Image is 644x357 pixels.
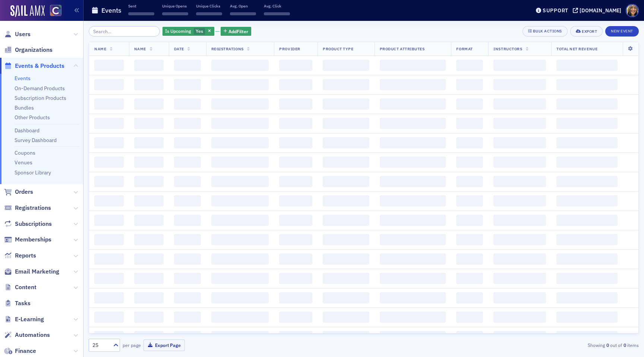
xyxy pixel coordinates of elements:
[323,137,369,148] span: ‌
[94,118,124,129] span: ‌
[211,98,269,110] span: ‌
[162,27,214,36] div: Yes
[323,215,369,226] span: ‌
[15,75,31,82] a: Events
[380,273,446,284] span: ‌
[493,273,546,284] span: ‌
[165,28,191,34] span: Is Upcoming
[279,137,312,148] span: ‌
[279,234,312,245] span: ‌
[323,312,369,323] span: ‌
[556,331,618,342] span: ‌
[94,215,124,226] span: ‌
[456,98,483,110] span: ‌
[15,169,51,176] a: Sponsor Library
[323,46,353,51] span: Product Type
[523,26,568,37] button: Bulk Actions
[493,60,546,71] span: ‌
[174,234,201,245] span: ‌
[556,253,618,265] span: ‌
[134,60,164,71] span: ‌
[380,137,446,148] span: ‌
[211,157,269,168] span: ‌
[211,331,269,342] span: ‌
[556,98,618,110] span: ‌
[92,341,109,349] div: 25
[556,157,618,168] span: ‌
[94,46,106,51] span: Name
[15,268,59,276] span: Email Marketing
[556,46,597,51] span: Total Net Revenue
[493,157,546,168] span: ‌
[174,137,201,148] span: ‌
[380,195,446,206] span: ‌
[456,215,483,226] span: ‌
[134,79,164,90] span: ‌
[456,60,483,71] span: ‌
[556,312,618,323] span: ‌
[380,98,446,110] span: ‌
[279,253,312,265] span: ‌
[211,118,269,129] span: ‌
[162,12,188,15] span: ‌
[493,137,546,148] span: ‌
[174,312,201,323] span: ‌
[10,5,45,17] img: SailAMX
[15,315,44,323] span: E-Learning
[196,28,203,34] span: Yes
[279,46,300,51] span: Provider
[94,292,124,303] span: ‌
[493,79,546,90] span: ‌
[380,60,446,71] span: ‌
[221,27,251,36] button: AddFilter
[279,118,312,129] span: ‌
[211,60,269,71] span: ‌
[134,118,164,129] span: ‌
[573,8,624,13] button: [DOMAIN_NAME]
[134,312,164,323] span: ‌
[15,204,51,212] span: Registrations
[556,292,618,303] span: ‌
[323,176,369,187] span: ‌
[323,273,369,284] span: ‌
[101,6,121,15] h1: Events
[605,342,610,348] strong: 0
[456,292,483,303] span: ‌
[211,46,244,51] span: Registrations
[4,252,36,260] a: Reports
[45,5,61,18] a: View Homepage
[456,253,483,265] span: ‌
[461,342,639,348] div: Showing out of items
[323,253,369,265] span: ‌
[279,331,312,342] span: ‌
[134,157,164,168] span: ‌
[493,253,546,265] span: ‌
[323,60,369,71] span: ‌
[456,118,483,129] span: ‌
[94,234,124,245] span: ‌
[196,12,222,15] span: ‌
[279,292,312,303] span: ‌
[323,331,369,342] span: ‌
[15,347,36,355] span: Finance
[605,26,639,37] button: New Event
[4,315,44,323] a: E-Learning
[456,273,483,284] span: ‌
[228,28,248,35] span: Add Filter
[174,253,201,265] span: ‌
[279,312,312,323] span: ‌
[15,127,40,134] a: Dashboard
[94,312,124,323] span: ‌
[533,29,562,33] div: Bulk Actions
[556,273,618,284] span: ‌
[15,30,31,38] span: Users
[456,234,483,245] span: ‌
[380,79,446,90] span: ‌
[570,26,603,37] button: Export
[456,195,483,206] span: ‌
[174,292,201,303] span: ‌
[211,312,269,323] span: ‌
[323,195,369,206] span: ‌
[493,234,546,245] span: ‌
[279,273,312,284] span: ‌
